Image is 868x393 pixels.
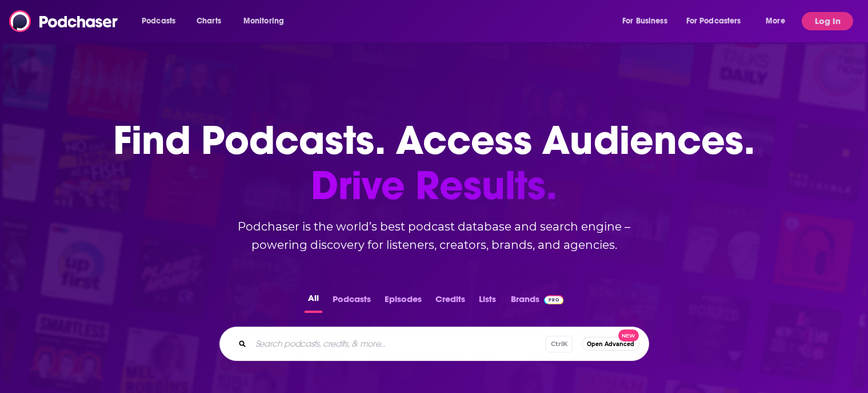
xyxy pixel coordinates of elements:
h1: Find Podcasts. Access Audiences. [113,118,755,208]
span: Monitoring [243,13,284,29]
h2: Podchaser is the world’s best podcast database and search engine – powering discovery for listene... [206,217,663,254]
img: Podchaser Pro [544,295,564,304]
span: Drive Results. [113,163,755,208]
button: Open AdvancedNew [582,337,639,351]
button: Log In [802,12,853,30]
button: Credits [432,291,469,313]
button: Episodes [381,291,425,313]
input: Search podcasts, credits, & more... [251,335,546,353]
button: open menu [134,12,190,30]
button: Podcasts [329,291,374,313]
span: New [618,330,639,342]
button: open menu [235,12,299,30]
span: Podcasts [142,13,175,29]
a: BrandsPodchaser Pro [511,291,564,313]
span: Ctrl K [546,336,573,352]
button: open menu [679,12,758,30]
span: Open Advanced [587,341,634,347]
div: Search podcasts, credits, & more... [219,327,649,361]
span: For Podcasters [686,13,741,29]
span: More [766,13,785,29]
img: Podchaser - Follow, Share and Rate Podcasts [9,10,119,32]
a: Charts [189,12,228,30]
button: Lists [475,291,499,313]
span: Charts [197,13,221,29]
span: For Business [622,13,667,29]
button: open menu [614,12,682,30]
button: All [305,291,322,313]
button: open menu [758,12,799,30]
